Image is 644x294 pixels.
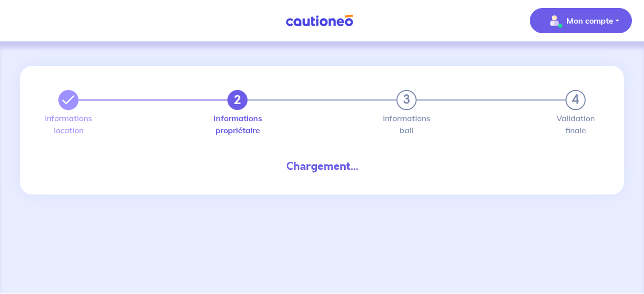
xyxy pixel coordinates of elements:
[567,15,613,27] p: Mon compte
[282,15,357,27] img: Cautioneo
[546,13,562,29] img: illu_account_valid_menu.svg
[227,114,248,134] label: Informations propriétaire
[530,8,632,33] button: illu_account_valid_menu.svgMon compte
[566,114,586,134] label: Validation finale
[50,158,594,174] div: Chargement...
[227,90,248,110] button: 2
[58,114,78,134] label: Informations location
[396,114,417,134] label: Informations bail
